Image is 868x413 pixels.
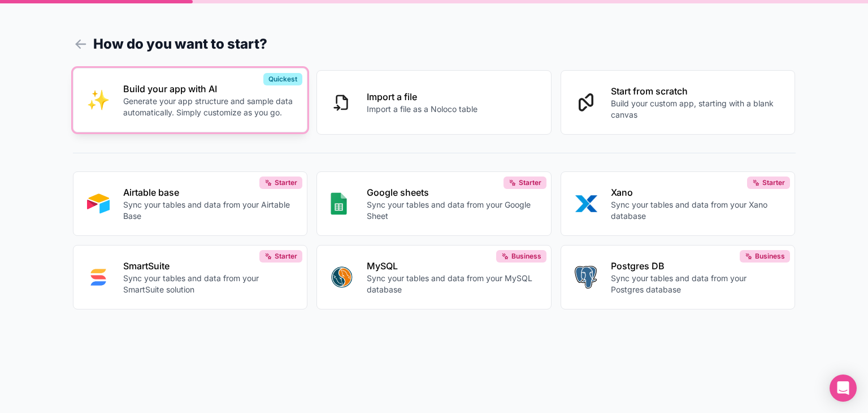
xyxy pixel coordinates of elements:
img: GOOGLE_SHEETS [331,192,347,215]
p: Import a file as a Noloco table [367,104,478,115]
p: Build your custom app, starting with a blank canvas [611,98,782,121]
button: AIRTABLEAirtable baseSync your tables and data from your Airtable BaseStarter [73,171,308,236]
img: SMART_SUITE [87,266,110,289]
p: Airtable base [123,186,294,199]
img: MYSQL [331,266,353,289]
span: Starter [519,178,541,187]
h1: How do you want to start? [73,34,796,54]
p: Sync your tables and data from your Airtable Base [123,199,294,222]
p: Sync your tables and data from your SmartSuite solution [123,273,294,295]
p: Google sheets [367,186,537,199]
p: Start from scratch [611,84,782,98]
span: Starter [275,178,297,187]
p: Import a file [367,90,478,104]
p: MySQL [367,259,537,273]
p: Sync your tables and data from your Xano database [611,199,782,222]
p: Sync your tables and data from your Postgres database [611,273,782,295]
button: POSTGRESPostgres DBSync your tables and data from your Postgres databaseBusiness [561,245,796,309]
button: Start from scratchBuild your custom app, starting with a blank canvas [561,70,796,135]
img: XANO [575,192,597,215]
span: Starter [275,252,297,261]
span: Business [511,252,541,261]
button: SMART_SUITESmartSuiteSync your tables and data from your SmartSuite solutionStarter [73,245,308,309]
span: Starter [762,178,785,187]
p: SmartSuite [123,259,294,273]
button: MYSQLMySQLSync your tables and data from your MySQL databaseBusiness [316,245,552,309]
p: Build your app with AI [123,82,294,96]
img: AIRTABLE [87,192,110,215]
button: XANOXanoSync your tables and data from your Xano databaseStarter [561,171,796,236]
div: Open Intercom Messenger [830,375,857,402]
img: POSTGRES [575,266,597,289]
p: Postgres DB [611,259,782,273]
p: Sync your tables and data from your Google Sheet [367,199,537,222]
p: Xano [611,186,782,199]
button: INTERNAL_WITH_AIBuild your app with AIGenerate your app structure and sample data automatically. ... [73,68,308,132]
span: Business [755,252,785,261]
p: Generate your app structure and sample data automatically. Simply customize as you go. [123,96,294,118]
button: GOOGLE_SHEETSGoogle sheetsSync your tables and data from your Google SheetStarter [316,171,552,236]
p: Sync your tables and data from your MySQL database [367,273,537,295]
div: Quickest [263,73,302,85]
button: Import a fileImport a file as a Noloco table [316,70,552,135]
img: INTERNAL_WITH_AI [87,89,110,111]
